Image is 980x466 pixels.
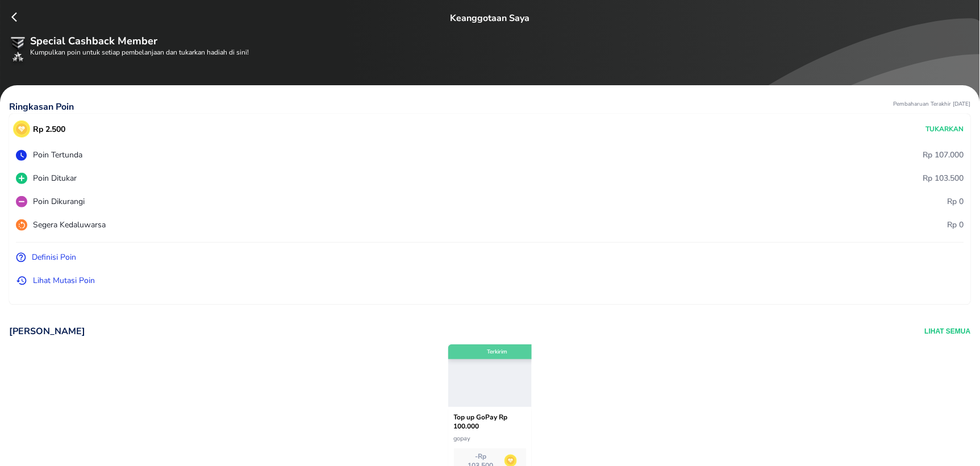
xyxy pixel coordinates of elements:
[451,11,530,25] p: Keanggotaan Saya
[30,34,971,49] p: Special Cashback Member
[9,100,74,114] p: Ringkasan Poin
[948,219,964,231] p: Rp 0
[926,124,964,134] p: Tukarkan
[33,123,65,135] p: Rp 2.500
[33,172,77,184] p: Poin Ditukar
[30,49,971,56] p: Kumpulkan poin untuk setiap pembelanjaan dan tukarkan hadiah di sini!
[925,325,971,338] button: Lihat Semua
[33,274,95,286] p: Lihat Mutasi Poin
[33,219,106,231] p: Segera Kedaluwarsa
[454,434,471,443] span: gopay
[32,251,76,263] p: Definisi Poin
[894,100,971,114] p: Pembaharuan Terakhir [DATE]
[487,347,508,356] p: Terkirim
[33,195,85,207] p: Poin Dikurangi
[454,413,527,430] p: Top up GoPay Rp 100.000
[923,149,964,161] p: Rp 107.000
[923,172,964,184] p: Rp 103.500
[33,149,82,161] p: Poin Tertunda
[9,325,85,338] p: [PERSON_NAME]
[948,195,964,207] p: Rp 0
